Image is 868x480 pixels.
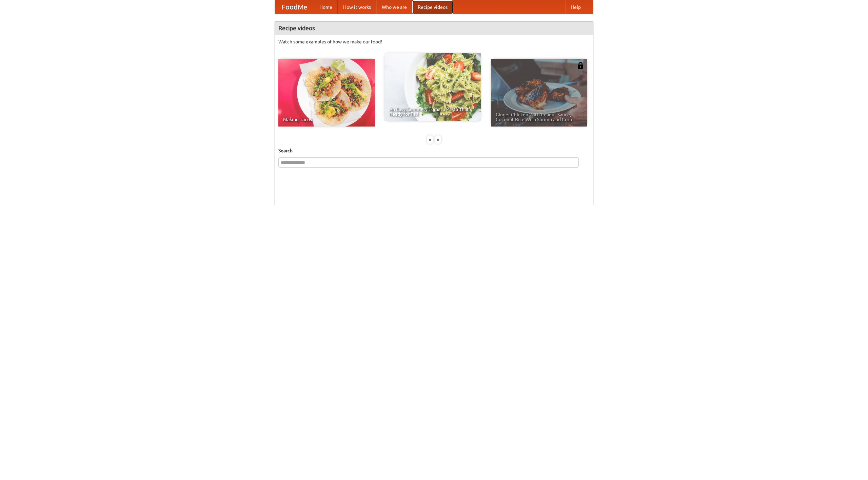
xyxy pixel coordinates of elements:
a: How it works [338,0,376,14]
a: Help [565,0,586,14]
h4: Recipe videos [275,21,593,35]
div: « [427,135,433,144]
a: FoodMe [275,0,314,14]
div: » [435,135,441,144]
p: Watch some examples of how we make our food! [278,38,590,45]
span: An Easy, Summery Tomato Pasta That's Ready for Fall [389,107,476,116]
a: Who we are [376,0,412,14]
span: Making Tacos [283,117,370,122]
a: Making Tacos [278,59,375,127]
a: An Easy, Summery Tomato Pasta That's Ready for Fall [384,53,481,121]
h5: Search [278,147,590,154]
img: 483408.png [577,62,584,69]
a: Recipe videos [412,0,453,14]
a: Home [314,0,338,14]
